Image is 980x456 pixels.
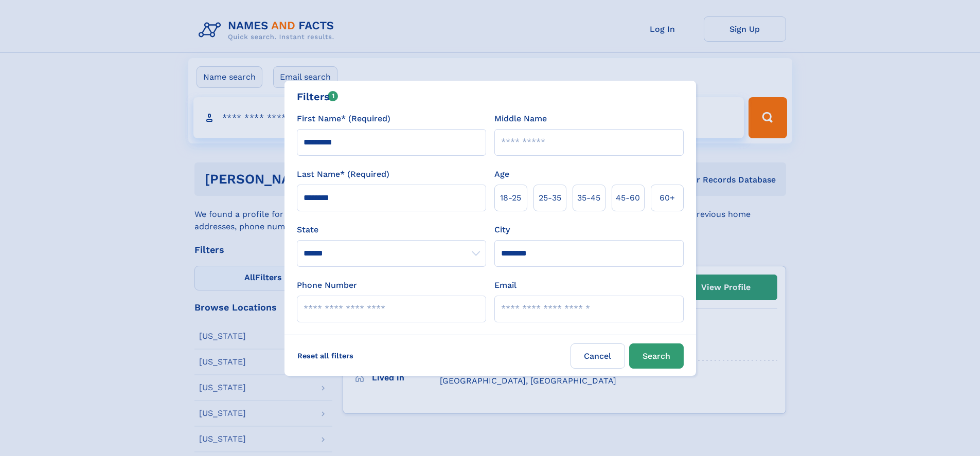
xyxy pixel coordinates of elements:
label: Email [494,279,516,291]
label: Last Name* (Required) [297,168,389,180]
label: Reset all filters [291,343,360,368]
label: City [494,224,510,236]
span: 35‑45 [577,192,600,204]
span: 45‑60 [616,192,640,204]
span: 25‑35 [539,192,561,204]
button: Search [629,343,684,369]
label: Cancel [571,343,625,369]
label: First Name* (Required) [297,113,390,125]
label: State [297,224,486,236]
span: 60+ [660,192,675,204]
div: Filters [297,89,338,104]
span: 18‑25 [500,192,521,204]
label: Phone Number [297,279,357,291]
label: Middle Name [494,113,547,125]
label: Age [494,168,509,180]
